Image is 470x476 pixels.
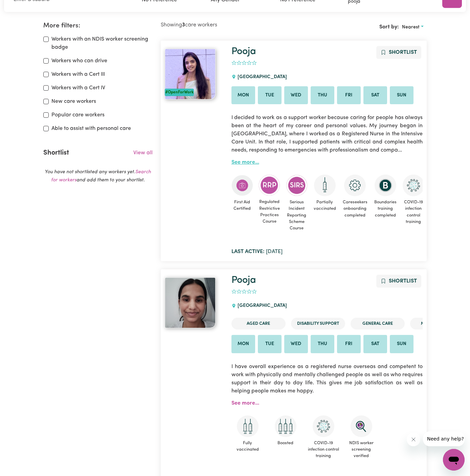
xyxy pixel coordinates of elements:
[231,275,256,285] a: Pooja
[231,86,255,105] li: Available on Mon
[237,415,259,437] img: Care and support worker has received 2 doses of COVID-19 vaccine
[311,335,334,353] li: Available on Thu
[410,318,464,330] li: Mental Health
[284,335,308,353] li: Available on Wed
[165,49,223,99] a: Pooja#OpenForWork
[43,22,153,30] h2: More filters:
[231,110,423,158] p: I decided to work as a support worker because caring for people has always been at the heart of m...
[286,196,308,234] span: Serious Incident Reporting Scheme Course
[389,278,417,284] span: Shortlist
[351,318,405,330] li: General Care
[165,277,216,328] img: View Pooja 's profile
[337,335,361,353] li: Available on Fri
[269,437,302,449] span: Boosted
[423,431,465,446] iframe: Message from company
[286,175,308,196] img: CS Academy: Serious Incident Reporting Scheme course completed
[379,24,399,30] span: Sort by:
[231,249,283,254] span: [DATE]
[231,359,423,399] p: I have overall experience as a registered nurse overseas and competent to work with physically an...
[161,22,294,28] h2: Showing care workers
[284,86,308,105] li: Available on Wed
[443,449,465,471] iframe: Button to launch messaging window
[165,277,223,328] a: Pooja
[342,196,368,221] span: Careseekers onboarding completed
[337,86,361,105] li: Available on Fri
[51,70,105,78] label: Workers with a Cert III
[376,46,421,59] button: Add to shortlist
[259,196,281,227] span: Regulated Restrictive Practices Course
[363,335,387,353] li: Available on Sat
[259,175,280,196] img: CS Academy: Regulated Restrictive Practices course completed
[363,86,387,105] li: Available on Sat
[399,22,427,32] button: Sort search results
[231,68,291,86] div: [GEOGRAPHIC_DATA]
[307,437,340,462] span: COVID-19 infection control training
[345,437,378,462] span: NDIS worker screening verified
[165,49,216,99] img: View Pooja's profile
[231,335,255,353] li: Available on Mon
[402,25,420,30] span: Nearest
[51,57,107,65] label: Workers who can drive
[390,335,413,353] li: Available on Sun
[403,175,424,196] img: CS Academy: COVID-19 Infection Control Training course completed
[313,196,337,214] span: Partially vaccinated
[390,86,413,105] li: Available on Sun
[51,124,131,133] label: Able to assist with personal care
[231,175,253,196] img: Care and support worker has completed First Aid Certification
[376,275,421,288] button: Add to shortlist
[351,415,372,437] img: NDIS Worker Screening Verified
[182,22,185,28] b: 3
[231,437,264,455] span: Fully vaccinated
[231,318,286,330] li: Aged Care
[231,401,259,406] a: See more...
[314,175,336,196] img: Care and support worker has received 1 dose of the COVID-19 vaccine
[51,111,105,119] label: Popular care workers
[133,150,153,156] a: View all
[231,47,256,56] a: Pooja
[231,196,253,214] span: First Aid Certified
[231,249,265,254] b: Last active:
[165,89,194,96] div: #OpenForWork
[231,160,259,165] a: See more...
[258,335,282,353] li: Available on Tue
[231,297,291,315] div: [GEOGRAPHIC_DATA]
[45,169,151,183] em: You have not shortlisted any workers yet. and add them to your shortlist.
[258,86,282,105] li: Available on Tue
[311,86,334,105] li: Available on Thu
[374,196,397,221] span: Boundaries training completed
[275,415,296,437] img: Care and support worker has received booster dose of COVID-19 vaccination
[231,59,257,67] div: add rating by typing an integer from 0 to 5 or pressing arrow keys
[51,84,105,92] label: Workers with a Cert IV
[403,196,424,228] span: COVID-19 infection control training
[407,433,420,446] iframe: Close message
[389,50,417,55] span: Shortlist
[291,318,345,330] li: Disability Support
[375,175,396,196] img: CS Academy: Boundaries in care and support work course completed
[231,288,257,296] div: add rating by typing an integer from 0 to 5 or pressing arrow keys
[51,35,153,51] label: Workers with an NDIS worker screening badge
[313,415,334,437] img: CS Academy: COVID-19 Infection Control Training course completed
[51,97,96,106] label: New care workers
[344,175,366,196] img: CS Academy: Careseekers Onboarding course completed
[43,149,69,157] h2: Shortlist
